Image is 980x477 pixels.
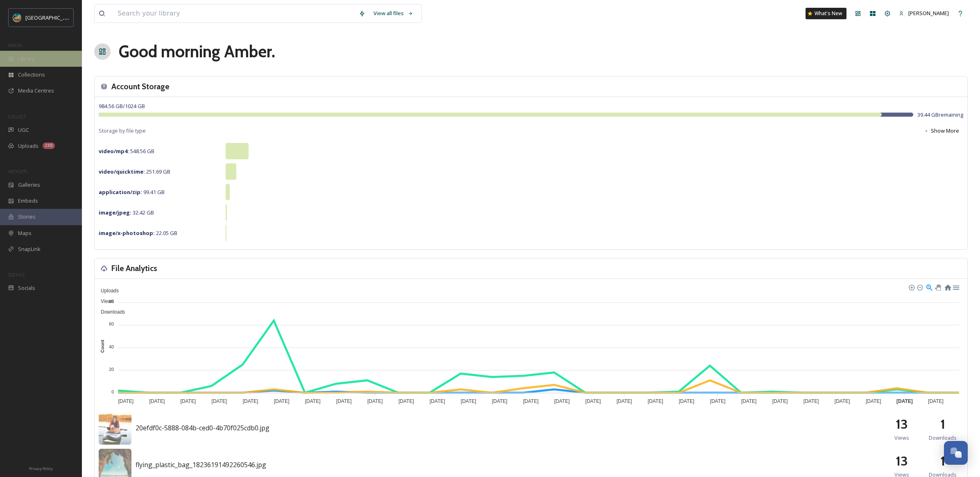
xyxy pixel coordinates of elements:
tspan: 0 [111,389,114,394]
span: 548.56 GB [99,147,154,155]
h2: 1 [940,414,945,434]
tspan: [DATE] [866,398,881,404]
tspan: [DATE] [928,398,944,404]
div: Zoom In [908,284,914,290]
tspan: [DATE] [710,398,726,404]
span: WIDGETS [8,168,27,174]
tspan: [DATE] [585,398,601,404]
span: UGC [18,126,29,134]
div: Reset Zoom [944,283,951,290]
h3: Account Storage [111,81,170,93]
h1: Good morning Amber . [119,39,275,64]
tspan: 20 [109,367,114,372]
a: What's New [806,8,846,19]
span: Privacy Policy [29,466,53,471]
strong: image/jpeg : [99,209,131,216]
tspan: [DATE] [181,398,196,404]
input: Search your library [113,5,355,23]
tspan: [DATE] [492,398,507,404]
span: 251.69 GB [99,168,170,175]
span: 32.42 GB [99,209,154,216]
tspan: [DATE] [243,398,258,404]
tspan: [DATE] [679,398,695,404]
div: Selection Zoom [926,283,932,290]
tspan: [DATE] [835,398,850,404]
span: 39.44 GB remaining [917,111,963,119]
span: Galleries [18,181,40,189]
tspan: [DATE] [118,398,134,404]
div: Zoom Out [917,284,922,290]
div: 288 [43,142,55,149]
span: Collections [18,71,45,79]
span: MEDIA [8,42,23,48]
tspan: [DATE] [523,398,539,404]
span: flying_plastic_bag_18236191492260546.jpg [136,460,266,469]
tspan: [DATE] [212,398,227,404]
span: Media Centres [18,87,54,95]
text: Count [100,339,105,353]
span: SOCIALS [8,271,25,278]
strong: application/zip : [99,188,142,196]
tspan: [DATE] [896,398,913,404]
span: 20efdf0c-5888-084b-ced0-4b70f025cdb0.jpg [136,423,269,432]
a: View all files [369,5,417,21]
div: Panning [935,285,940,289]
button: Show More [920,123,963,139]
div: Menu [952,283,959,290]
tspan: [DATE] [616,398,632,404]
tspan: [DATE] [274,398,290,404]
span: [GEOGRAPHIC_DATA][US_STATE] [25,14,105,21]
img: Snapsea%20Profile.jpg [13,14,21,22]
img: dfa8259c-c49c-44fa-8987-c26f20d160b6.jpg [99,412,131,445]
tspan: [DATE] [305,398,321,404]
tspan: [DATE] [772,398,788,404]
span: COLLECT [8,113,26,120]
span: Views [894,434,909,442]
span: Uploads [18,142,38,150]
tspan: 40 [109,344,114,349]
tspan: [DATE] [430,398,445,404]
tspan: 60 [109,321,114,326]
span: Downloads [929,434,957,442]
span: 99.41 GB [99,188,165,196]
span: Stories [18,213,36,221]
span: Views [95,298,114,304]
h2: 13 [896,451,908,471]
h2: 1 [940,451,945,471]
tspan: [DATE] [149,398,165,404]
tspan: [DATE] [741,398,757,404]
span: 22.05 GB [99,229,177,237]
tspan: 80 [109,299,114,304]
span: SnapLink [18,245,41,253]
tspan: [DATE] [367,398,383,404]
tspan: [DATE] [647,398,663,404]
span: [PERSON_NAME] [908,9,949,17]
span: Maps [18,229,32,237]
span: Embeds [18,197,38,205]
strong: image/x-photoshop : [99,229,155,237]
tspan: [DATE] [554,398,570,404]
h3: File Analytics [111,262,157,274]
strong: video/mp4 : [99,147,129,155]
button: Open Chat [944,441,968,465]
strong: video/quicktime : [99,168,145,175]
a: [PERSON_NAME] [895,5,953,21]
span: 984.56 GB / 1024 GB [99,102,145,110]
span: Uploads [95,288,119,294]
tspan: [DATE] [461,398,476,404]
span: Downloads [95,309,125,315]
tspan: [DATE] [803,398,819,404]
tspan: [DATE] [336,398,352,404]
tspan: [DATE] [398,398,414,404]
h2: 13 [896,414,908,434]
span: Storage by file type [99,127,146,135]
a: Privacy Policy [29,463,53,473]
span: Socials [18,284,35,292]
span: Library [18,55,34,63]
